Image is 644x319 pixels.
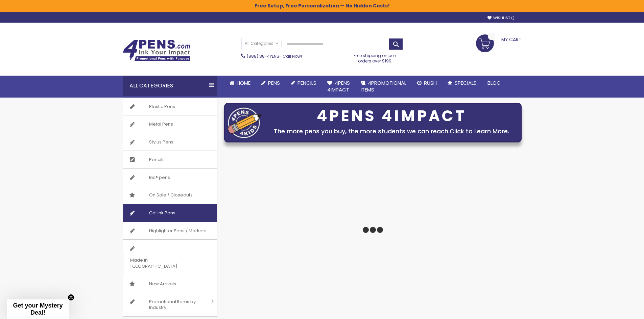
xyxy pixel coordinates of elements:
span: On Sale / Closeouts [142,186,199,204]
a: Gel Ink Pens [123,204,217,222]
span: Get your Mystery Deal! [13,302,63,316]
span: Gel Ink Pens [142,204,182,222]
span: - Call Now! [247,53,302,59]
span: Pencils [142,151,171,168]
a: Made in [GEOGRAPHIC_DATA] [123,240,217,275]
span: New Arrivals [142,275,183,293]
a: On Sale / Closeouts [123,186,217,204]
a: Wishlist [487,16,515,21]
a: Stylus Pens [123,133,217,151]
a: Click to Learn More. [450,127,509,135]
a: 4Pens4impact [322,76,355,98]
span: Home [237,79,251,86]
a: Pens [256,76,285,90]
span: Rush [424,79,437,86]
span: All Categories [245,41,279,46]
a: 4PROMOTIONALITEMS [355,76,412,98]
a: Highlighter Pens / Markers [123,222,217,240]
a: Blog [482,76,506,90]
button: Close teaser [68,294,74,301]
div: 4PENS 4IMPACT [265,109,518,123]
a: Pencils [285,76,322,90]
div: The more pens you buy, the more students we can reach. [265,127,518,136]
img: 4Pens Custom Pens and Promotional Products [123,39,190,61]
a: Promotional Items by Industry [123,293,217,316]
span: Bic® pens [142,169,177,186]
span: Made in [GEOGRAPHIC_DATA] [123,251,200,275]
div: Free shipping on pen orders over $199 [347,50,403,64]
img: four_pen_logo.png [228,107,262,138]
span: Specials [455,79,477,86]
span: Pens [268,79,280,86]
a: All Categories [241,38,282,49]
span: 4PROMOTIONAL ITEMS [361,79,406,93]
a: Pencils [123,151,217,168]
a: Bic® pens [123,169,217,186]
span: Metal Pens [142,115,180,133]
div: All Categories [123,76,217,96]
a: Plastic Pens [123,98,217,115]
span: Blog [487,79,501,86]
span: Promotional Items by Industry [142,293,209,316]
a: New Arrivals [123,275,217,293]
a: Home [224,76,256,90]
span: Highlighter Pens / Markers [142,222,213,240]
span: Stylus Pens [142,133,180,151]
a: Specials [442,76,482,90]
span: Plastic Pens [142,98,182,115]
div: Get your Mystery Deal!Close teaser [7,299,69,319]
span: Pencils [297,79,316,86]
span: 4Pens 4impact [327,79,350,93]
a: Metal Pens [123,115,217,133]
a: (888) 88-4PENS [247,53,279,59]
a: Rush [412,76,442,90]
